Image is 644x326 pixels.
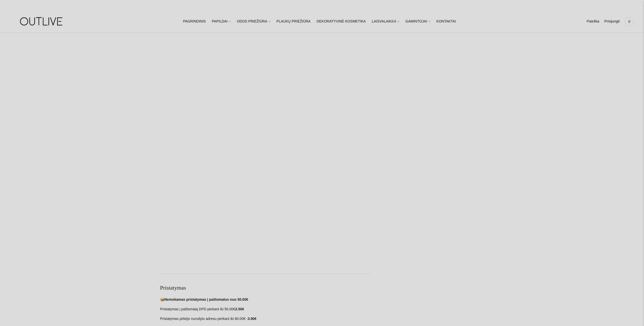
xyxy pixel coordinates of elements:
span: 0 [626,18,633,25]
a: PAGRINDINIS [183,16,206,27]
p: Pristatymas į paštomatą DPD perkant iki 50.00€ [160,306,371,312]
strong: Nemokamas pristatymas į paštomatus nuo 50.00€ [164,297,248,301]
a: Prisijungti [604,16,620,27]
a: 0 [625,16,634,27]
strong: 3.90€ [248,317,257,321]
p: Pristatymas pirkėjo nurodytu adresu perkant iki 80.00€ - [160,316,371,322]
h2: Pristatymas [160,284,371,292]
img: OUTLIVE [10,13,73,30]
a: Paieška [587,16,599,27]
strong: 2.50€ [235,307,244,311]
a: GAMINTOJAI [405,16,430,27]
a: PAPILDAI [212,16,231,27]
p: 📦 [160,297,371,303]
a: KONTAKTAI [437,16,456,27]
a: LAISVALAIKIUI [372,16,399,27]
a: ODOS PRIEŽIŪRA [237,16,271,27]
a: DEKORATYVINĖ KOSMETIKA [317,16,366,27]
a: PLAUKŲ PRIEŽIŪRA [277,16,311,27]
